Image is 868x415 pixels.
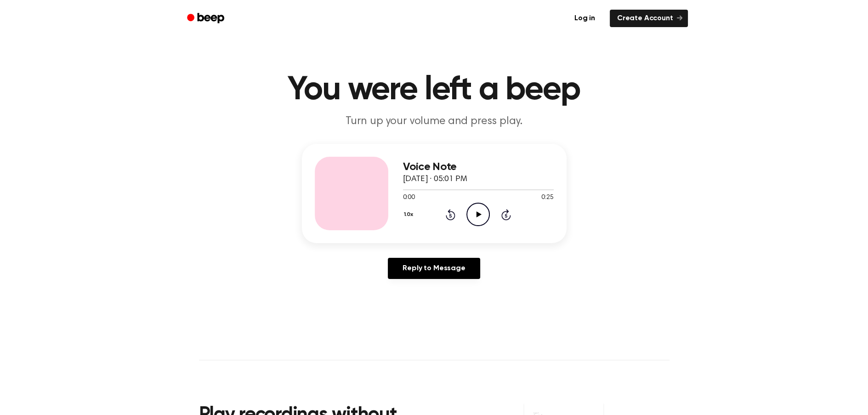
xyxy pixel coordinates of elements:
span: [DATE] · 05:01 PM [403,175,467,183]
p: Turn up your volume and press play. [258,114,611,129]
span: 0:25 [541,193,553,203]
button: 1.0x [403,207,417,222]
h3: Voice Note [403,161,554,173]
a: Create Account [610,10,688,27]
span: 0:00 [403,193,415,203]
a: Reply to Message [388,258,480,279]
a: Log in [565,8,604,29]
a: Beep [181,10,233,28]
h1: You were left a beep [199,74,669,107]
